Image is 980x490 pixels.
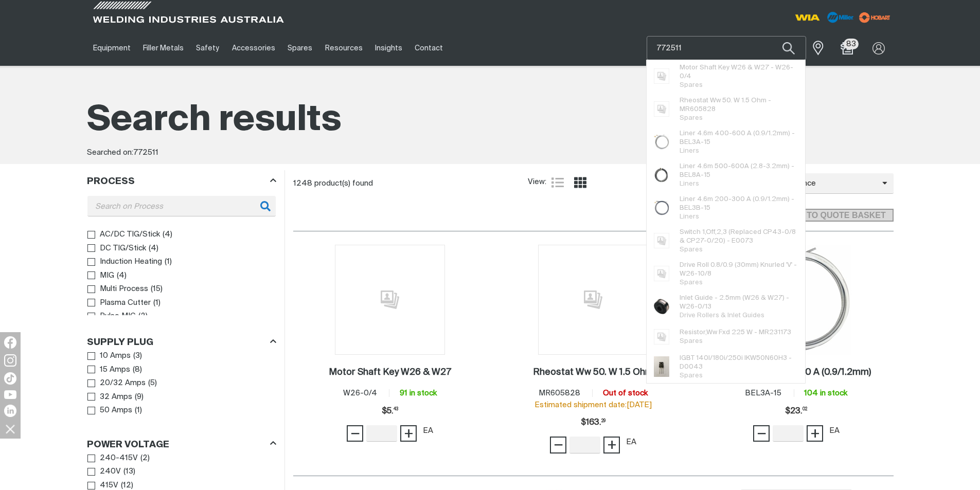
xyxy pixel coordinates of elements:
[745,389,781,397] span: BEL3A-15
[554,436,563,453] span: −
[87,465,121,479] a: 240V
[680,96,797,114] span: Rheostat Ww 50. W 1.5 Ohm - MR605828
[163,229,172,241] span: ( 4 )
[680,354,797,371] span: IGBT 140I/180i/250i IKW50N60H3 - D0043
[87,30,137,66] a: Equipment
[87,439,169,451] h3: Power Voltage
[87,349,276,418] ul: Supply Plug
[779,209,893,222] button: Add selected products to the shopping cart
[533,368,653,377] h2: Rheostat Ww 50. W 1.5 Ohm
[100,466,121,478] span: 240V
[581,412,605,433] div: Price
[133,149,158,156] span: 772511
[87,174,276,188] div: Process
[100,270,114,282] span: MIG
[856,10,894,25] a: miller
[680,372,703,379] span: Spares
[680,261,797,278] span: Drive Roll 0.8/0.9 (30mm) Knurled 'V' - W26-10/8
[87,310,136,323] a: Pulse MIG
[423,425,433,437] div: EA
[533,367,653,378] a: Rheostat Ww 50. W 1.5 Ohm
[771,36,806,60] button: Search products
[190,30,225,66] a: Safety
[87,228,161,242] a: AC/DC TIG/Stick
[100,311,136,322] span: Pulse MIG
[680,279,703,286] span: Spares
[603,389,648,397] span: Out of stock
[100,452,138,464] span: 240-415V
[100,297,151,309] span: Plasma Cutter
[329,368,451,377] h2: Motor Shaft Key W26 & W27
[293,178,528,189] div: 1248
[100,243,146,255] span: DC TIG/Stick
[148,377,157,389] span: ( 5 )
[165,256,172,268] span: ( 1 )
[534,401,652,409] span: Estimated shipment date: [DATE]
[803,407,807,411] sup: 02
[757,425,767,442] span: −
[149,243,158,255] span: ( 4 )
[87,98,894,143] h1: Search results
[772,178,882,190] span: Relevance
[601,419,605,423] sup: 29
[369,30,408,66] a: Insights
[138,311,148,322] span: ( 2 )
[87,404,133,418] a: 50 Amps
[647,60,805,383] ul: Suggestions
[87,196,276,216] input: Search on Process
[581,412,605,433] span: $163.
[408,30,449,66] a: Contact
[87,376,146,390] a: 20/32 Amps
[226,30,281,66] a: Accessories
[400,389,437,397] span: 91 in stock
[137,30,190,66] a: Filler Metals
[87,242,147,256] a: DC TIG/Stick
[539,389,580,397] span: MR605828
[123,466,135,478] span: ( 13 )
[87,349,131,363] a: 10 Amps
[2,420,19,438] img: hide socials
[343,389,377,397] span: W26-0/4
[680,312,764,319] span: Drive Rollers & Inlet Guides
[722,367,871,378] a: Liner 4.6m 400-600 A (0.9/1.2mm)
[318,30,368,66] a: Resources
[100,256,162,268] span: Induction Heating
[4,336,16,349] img: Facebook
[785,401,807,422] span: $23.
[100,405,132,416] span: 50 Amps
[404,425,414,442] span: +
[804,389,847,397] span: 104 in stock
[382,401,398,422] div: Price
[647,37,806,60] input: Product name or item number...
[394,407,398,411] sup: 43
[329,367,451,378] a: Motor Shaft Key W26 & W27
[100,364,130,376] span: 15 Amps
[281,30,318,66] a: Spares
[153,297,161,309] span: ( 1 )
[680,294,797,311] span: Inlet Guide - 2.5mm (W26 & W27) - W26-0/13
[528,176,546,188] span: View:
[810,425,820,442] span: +
[87,255,163,269] a: Induction Heating
[680,213,699,220] span: Liners
[538,245,648,355] img: No image for this product
[87,296,151,310] a: Plasma Cutter
[87,363,131,377] a: 15 Amps
[87,269,115,283] a: MIG
[87,30,692,66] nav: Main
[680,82,703,88] span: Spares
[87,335,276,349] div: Supply Plug
[4,405,16,417] img: LinkedIn
[117,270,127,282] span: ( 4 )
[135,405,142,416] span: ( 1 )
[100,391,132,403] span: 32 Amps
[607,436,617,453] span: +
[680,246,703,253] span: Spares
[4,372,16,385] img: TikTok
[87,437,276,451] div: Power Voltage
[87,196,276,216] div: Process field
[314,179,373,187] span: product(s) found
[151,283,163,295] span: ( 15 )
[785,401,807,422] div: Price
[87,228,276,337] ul: Process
